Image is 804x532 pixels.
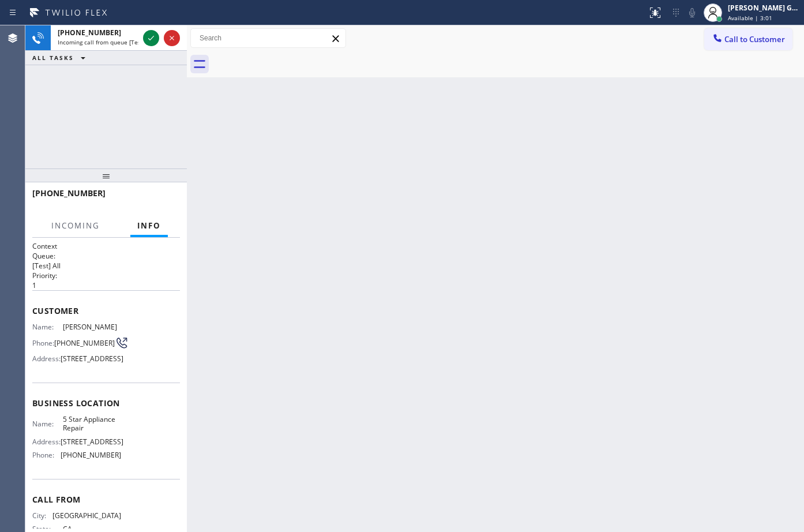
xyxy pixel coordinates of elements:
[32,419,63,428] span: Name:
[137,220,161,231] span: Info
[32,261,180,271] p: [Test] All
[32,251,180,261] h2: Queue:
[58,38,153,46] span: Incoming call from queue [Test] All
[32,398,180,409] span: Business location
[32,511,52,520] span: City:
[32,241,180,251] h1: Context
[63,415,121,433] span: 5 Star Appliance Repair
[32,451,61,459] span: Phone:
[32,271,180,280] h2: Priority:
[684,5,700,21] button: Mute
[143,30,159,46] button: Accept
[32,339,54,347] span: Phone:
[32,323,63,331] span: Name:
[61,451,121,459] span: [PHONE_NUMBER]
[728,14,772,22] span: Available | 3:01
[58,28,121,38] span: [PHONE_NUMBER]
[32,280,180,290] p: 1
[32,354,61,363] span: Address:
[52,511,121,520] span: [GEOGRAPHIC_DATA]
[724,34,785,44] span: Call to Customer
[44,215,107,237] button: Incoming
[63,323,121,331] span: [PERSON_NAME]
[191,29,345,47] input: Search
[32,305,180,316] span: Customer
[61,354,123,363] span: [STREET_ADDRESS]
[25,51,97,65] button: ALL TASKS
[32,188,106,198] span: [PHONE_NUMBER]
[130,215,168,237] button: Info
[32,54,74,62] span: ALL TASKS
[728,3,801,13] div: [PERSON_NAME] Guingos
[61,437,123,446] span: [STREET_ADDRESS]
[54,339,115,347] span: [PHONE_NUMBER]
[32,437,61,446] span: Address:
[164,30,180,46] button: Reject
[32,494,180,505] span: Call From
[51,220,100,231] span: Incoming
[704,28,792,50] button: Call to Customer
